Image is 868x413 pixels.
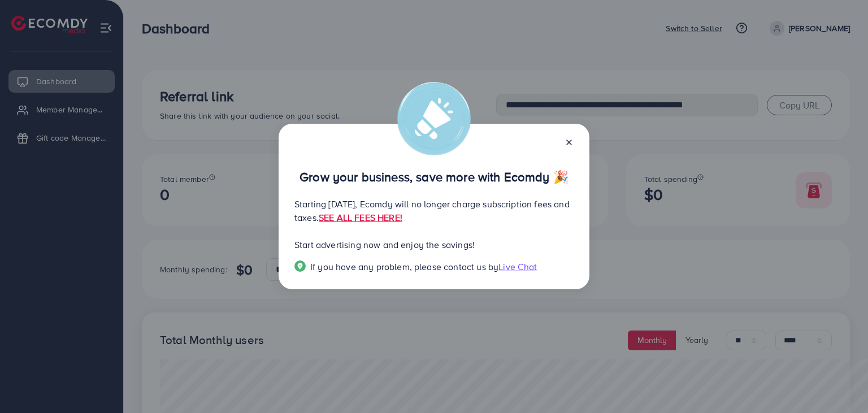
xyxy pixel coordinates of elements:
[294,260,306,272] img: Popup guide
[294,238,574,251] p: Start advertising now and enjoy the savings!
[294,197,574,224] p: Starting [DATE], Ecomdy will no longer charge subscription fees and taxes.
[319,211,402,224] a: SEE ALL FEES HERE!
[498,260,537,273] span: Live Chat
[397,82,471,155] img: alert
[294,170,574,184] p: Grow your business, save more with Ecomdy 🎉
[310,260,498,273] span: If you have any problem, please contact us by
[820,362,860,405] iframe: Chat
